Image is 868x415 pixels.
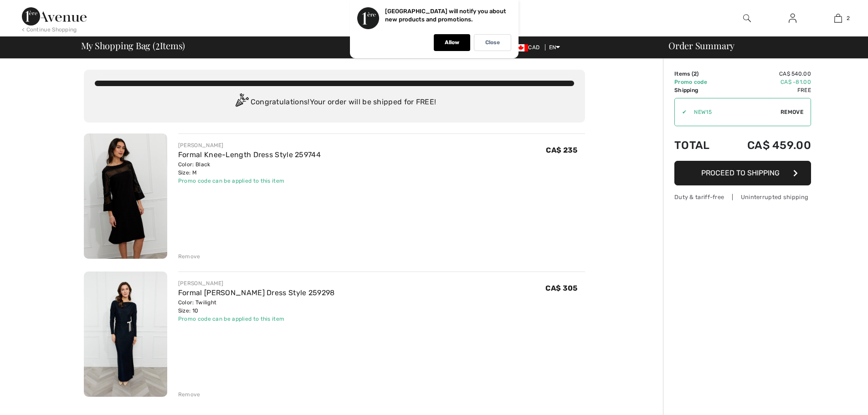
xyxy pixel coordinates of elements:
a: Sign In [781,13,804,24]
div: [PERSON_NAME] [178,141,321,149]
div: < Continue Shopping [22,26,77,34]
span: Proceed to Shipping [701,169,780,177]
div: [PERSON_NAME] [178,279,335,287]
button: Proceed to Shipping [674,161,811,185]
img: Congratulation2.svg [232,93,251,112]
img: Canadian Dollar [514,44,528,51]
img: Formal Knee-Length Dress Style 259744 [84,133,167,259]
div: Remove [178,252,200,261]
div: ✔ [675,108,687,116]
div: Order Summary [657,41,863,50]
td: Shipping [674,86,723,94]
img: My Bag [834,13,842,24]
span: 2 [847,14,850,22]
a: Formal Knee-Length Dress Style 259744 [178,150,321,159]
td: Items ( ) [674,70,723,78]
img: My Info [789,13,796,24]
img: 1ère Avenue [22,7,87,26]
input: Promo code [687,98,781,126]
div: Promo code can be applied to this item [178,315,335,323]
div: Color: Black Size: M [178,160,321,177]
p: Close [485,39,500,46]
td: Total [674,130,723,161]
img: search the website [743,13,751,24]
span: CA$ 235 [546,146,577,154]
div: Duty & tariff-free | Uninterrupted shipping [674,193,811,201]
span: My Shopping Bag ( Items) [81,41,185,50]
img: Formal Maxi Sheath Dress Style 259298 [84,272,167,397]
td: CA$ -81.00 [723,78,811,86]
a: Formal [PERSON_NAME] Dress Style 259298 [178,288,335,297]
span: CA$ 305 [545,284,577,292]
td: Free [723,86,811,94]
span: 2 [693,71,697,77]
p: [GEOGRAPHIC_DATA] will notify you about new products and promotions. [385,8,506,23]
span: 2 [155,39,160,51]
div: Congratulations! Your order will be shipped for FREE! [95,93,574,112]
div: Remove [178,390,200,399]
td: Promo code [674,78,723,86]
span: Remove [781,108,803,116]
td: CA$ 459.00 [723,130,811,161]
span: EN [549,44,560,51]
td: CA$ 540.00 [723,70,811,78]
span: CAD [514,44,543,51]
a: 2 [816,13,860,24]
div: Color: Twilight Size: 10 [178,298,335,315]
p: Allow [445,39,459,46]
div: Promo code can be applied to this item [178,177,321,185]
